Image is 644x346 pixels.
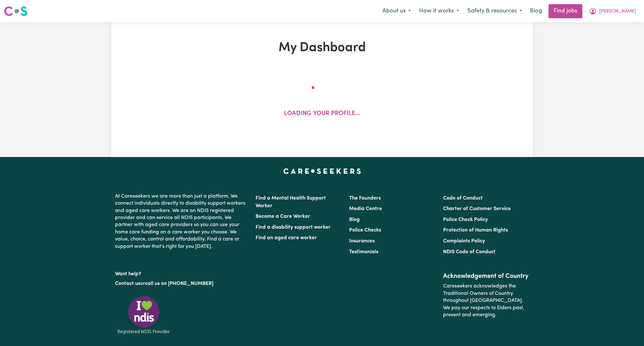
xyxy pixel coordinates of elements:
p: or [115,278,248,290]
img: Registered NDIS provider [115,295,172,335]
a: Find a Mental Health Support Worker [256,196,326,208]
button: Safety & resources [463,4,526,18]
a: Police Check Policy [443,217,488,222]
button: My Account [585,4,640,18]
a: Charter of Customer Service [443,206,511,211]
button: How it works [415,4,463,18]
p: Want help? [115,268,248,278]
a: Contact us [115,281,140,286]
span: [PERSON_NAME] [599,8,636,15]
a: Testimonials [349,249,378,255]
p: Loading your profile... [284,109,360,119]
a: Find an aged care worker [256,235,317,240]
a: Protection of Human Rights [443,228,508,233]
a: Insurances [349,239,375,244]
a: Careseekers logo [4,4,27,19]
a: call us on [PHONE_NUMBER] [145,281,213,286]
iframe: Close message [585,305,598,318]
a: Blog [349,217,360,222]
a: The Founders [349,196,381,201]
a: Become a Care Worker [256,214,310,219]
a: NDIS Code of Conduct [443,249,495,255]
h1: My Dashboard [185,40,459,56]
a: Media Centre [349,206,382,211]
a: Careseekers home page [283,169,361,174]
a: Find a disability support worker [256,225,331,230]
h2: Acknowledgement of Country [443,272,529,280]
iframe: Button to launch messaging window [618,320,639,341]
a: Code of Conduct [443,196,483,201]
p: Careseekers acknowledges the Traditional Owners of Country throughout [GEOGRAPHIC_DATA]. We pay o... [443,280,529,321]
a: Find jobs [548,4,582,18]
p: At Careseekers we are more than just a platform. We connect individuals directly to disability su... [115,190,248,253]
a: Complaints Policy [443,239,485,244]
a: Blog [526,4,546,18]
img: Careseekers logo [4,5,27,17]
a: Police Checks [349,228,381,233]
button: About us [378,4,415,18]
